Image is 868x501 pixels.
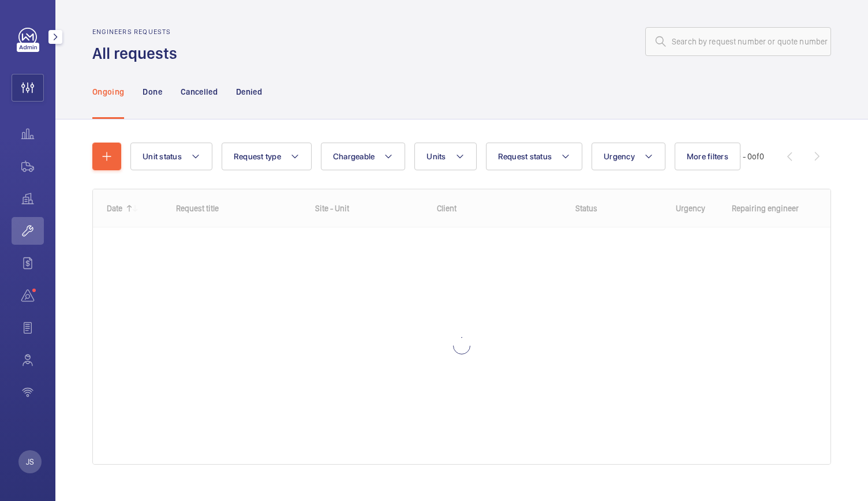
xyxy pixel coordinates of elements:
p: Done [143,86,162,98]
span: More filters [687,152,728,161]
p: Denied [236,86,262,98]
button: Urgency [592,143,665,170]
button: Units [414,143,476,170]
p: Cancelled [181,86,218,98]
span: of [752,152,759,161]
button: Unit status [130,143,212,170]
span: Chargeable [333,152,375,161]
span: 0 - 0 0 [736,152,764,160]
span: Request status [498,152,552,161]
span: Request type [234,152,281,161]
span: Unit status [143,152,182,161]
span: Units [426,152,446,161]
span: Urgency [604,152,635,161]
button: More filters [675,143,740,170]
h1: All requests [92,43,184,64]
button: Request status [486,143,583,170]
p: JS [26,456,34,468]
input: Search by request number or quote number [645,27,831,56]
button: Chargeable [321,143,406,170]
button: Request type [222,143,312,170]
p: Ongoing [92,86,124,98]
h2: Engineers requests [92,28,184,36]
